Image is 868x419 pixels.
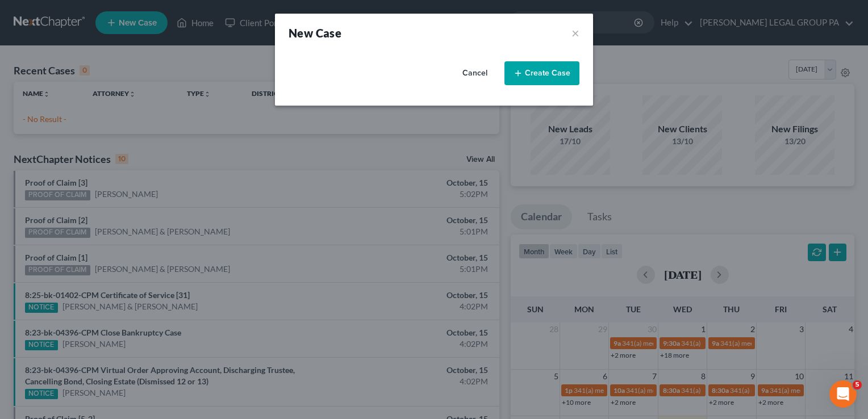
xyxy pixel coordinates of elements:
[504,61,579,85] button: Create Case
[853,380,862,389] span: 5
[450,62,500,85] button: Cancel
[829,380,857,408] iframe: Intercom live chat
[571,25,579,41] button: ×
[289,26,341,40] strong: New Case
